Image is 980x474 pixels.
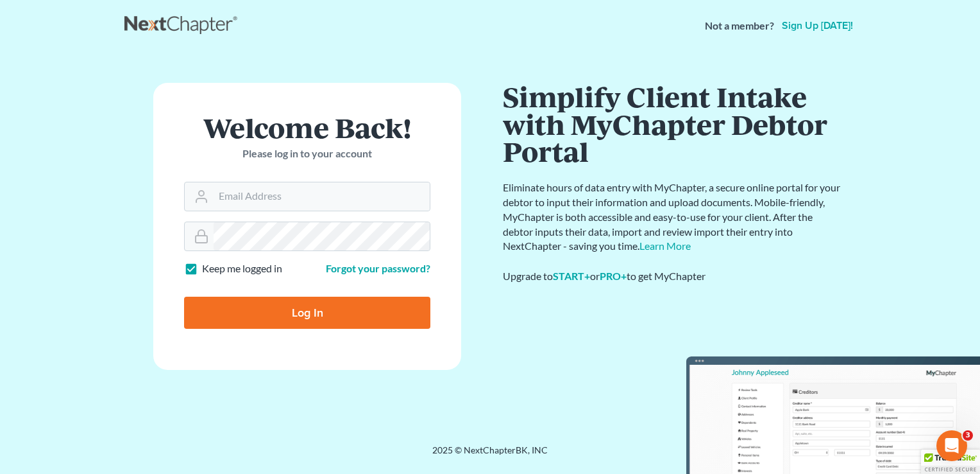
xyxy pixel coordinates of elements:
div: 2025 © NextChapterBK, INC [124,444,856,467]
input: Email Address [214,182,430,211]
iframe: Intercom live chat [936,430,967,461]
input: Log In [184,297,430,329]
p: Please log in to your account [184,146,430,161]
a: START+ [553,270,590,282]
div: Upgrade to or to get MyChapter [503,269,843,284]
a: Forgot your password? [326,262,430,274]
h1: Welcome Back! [184,114,430,141]
a: Learn More [639,240,691,252]
span: 3 [963,430,973,441]
h1: Simplify Client Intake with MyChapter Debtor Portal [503,83,843,165]
div: TrustedSite Certified [921,450,980,474]
a: PRO+ [600,270,627,282]
strong: Not a member? [705,19,774,33]
a: Sign up [DATE]! [779,21,856,31]
label: Keep me logged in [202,261,282,276]
p: Eliminate hours of data entry with MyChapter, a secure online portal for your debtor to input the... [503,180,843,254]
